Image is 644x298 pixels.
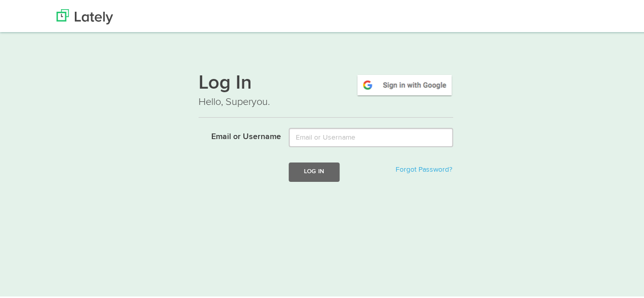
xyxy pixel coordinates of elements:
[356,72,453,95] img: google-signin.png
[289,161,340,180] button: Log In
[57,8,113,23] img: Lately
[199,93,453,108] p: Hello, Superyou.
[289,126,453,146] input: Email or Username
[396,165,452,172] a: Forgot Password?
[199,72,453,93] h1: Log In
[191,126,281,142] label: Email or Username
